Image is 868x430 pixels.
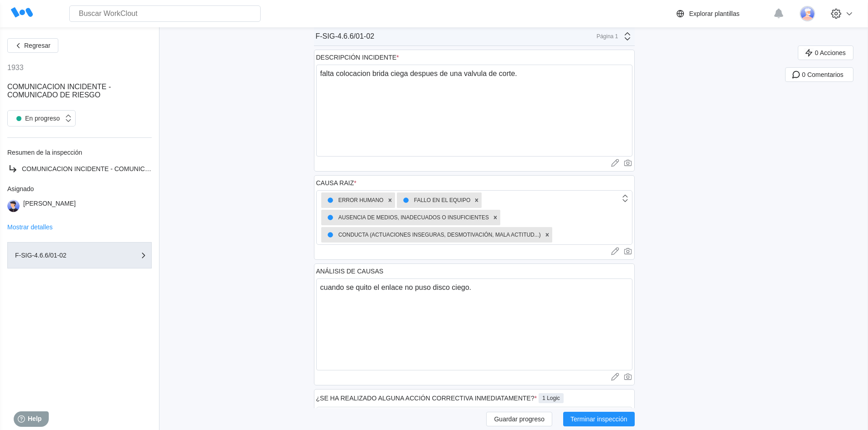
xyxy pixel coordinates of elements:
[802,71,843,78] span: 0 Comentarios
[7,83,111,99] span: COMUNICACION INCIDENTE - COMUNICADO DE RIESGO
[316,268,384,275] div: ANÁLISIS DE CAUSAS
[69,5,261,22] input: Buscar WorkClout
[7,163,152,174] a: COMUNICACION INCIDENTE - COMUNICADO DE RIESGO
[316,54,399,61] div: DESCRIPCIÓN INCIDENTE
[23,200,76,212] div: [PERSON_NAME]
[24,42,51,49] span: Regresar
[12,112,60,125] div: En progreso
[596,33,618,40] div: Página 1
[400,194,471,207] div: FALLO EN EL EQUIPO
[800,6,815,21] img: user-3.png
[316,278,632,370] textarea: cuando se quito el enlace no puso disco ciego.
[7,64,24,72] div: 1933
[316,65,632,157] textarea: falta colocacion brida ciega despues de una valvula de corte.
[486,412,552,426] button: Guardar progreso
[675,8,769,19] a: Explorar plantillas
[7,242,152,268] button: F-SIG-4.6.6/01-02
[7,149,152,156] div: Resumen de la inspección
[798,46,853,60] button: 0 Acciones
[324,211,489,224] div: AUSENCIA DE MEDIOS, INADECUADOS O INSUFICIENTES
[494,416,544,422] span: Guardar progreso
[7,224,53,230] button: Mostrar detalles
[22,165,196,172] span: COMUNICACION INCIDENTE - COMUNICADO DE RIESGO
[316,32,375,40] div: F-SIG-4.6.6/01-02
[815,50,846,56] span: 0 Acciones
[7,200,20,212] img: user-5.png
[324,194,384,207] div: ERROR HUMANO
[15,252,106,258] div: F-SIG-4.6.6/01-02
[7,38,58,53] button: Regresar
[689,10,740,17] div: Explorar plantillas
[316,179,357,187] div: CAUSA RAIZ
[7,185,152,192] div: Asignado
[539,393,564,403] div: 1 Logic
[316,395,537,402] div: ¿SE HA REALIZADO ALGUNA ACCIÓN CORRECTIVA INMEDIATAMENTE?
[785,67,853,82] button: 0 Comentarios
[324,228,541,241] div: CONDUCTA (ACTUACIONES INSEGURAS, DESMOTIVACIÓN, MALA ACTITUD...)
[563,412,635,426] button: Terminar inspección
[570,416,627,422] span: Terminar inspección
